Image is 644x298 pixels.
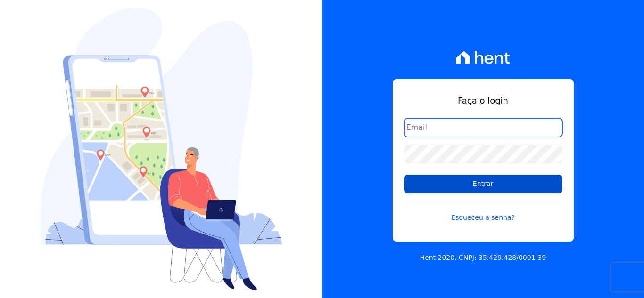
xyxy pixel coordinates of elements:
input: Entrar [404,175,562,193]
h1: Faça o login [404,94,562,107]
input: Email [404,118,562,137]
a: Esqueceu a senha? [404,201,562,223]
img: Login [40,8,282,290]
p: Hent 2020. CNPJ: 35.429.428/0001-39 [420,253,546,263]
